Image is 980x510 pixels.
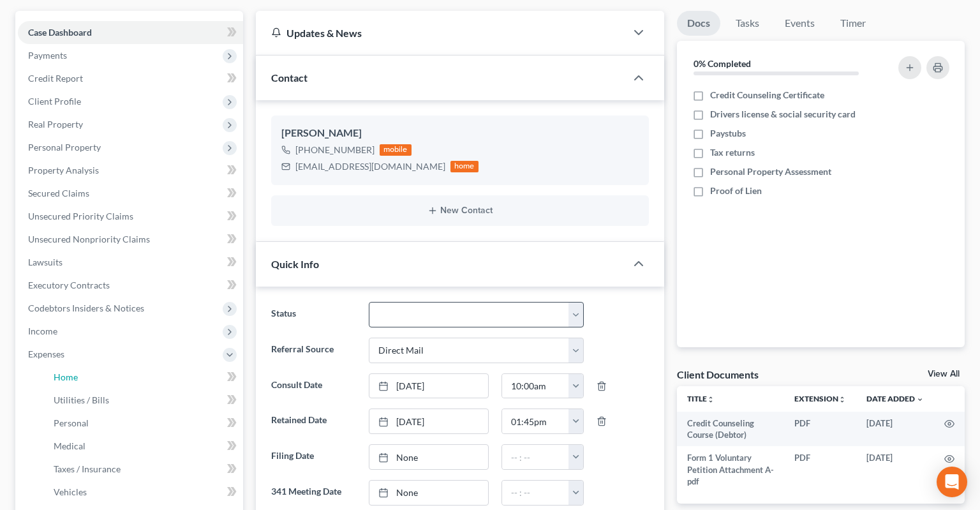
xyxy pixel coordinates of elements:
[369,374,488,398] a: [DATE]
[856,412,934,447] td: [DATE]
[775,11,825,36] a: Events
[18,205,243,228] a: Unsecured Priority Claims
[18,21,243,44] a: Case Dashboard
[43,412,243,435] a: Personal
[54,486,87,497] span: Vehicles
[54,440,85,451] span: Medical
[28,27,92,38] span: Case Dashboard
[28,211,133,221] span: Unsecured Priority Claims
[28,326,57,336] span: Income
[502,445,569,469] input: -- : --
[43,435,243,458] a: Medical
[18,159,243,182] a: Property Analysis
[265,338,362,363] label: Referral Source
[54,417,89,428] span: Personal
[295,144,375,156] div: [PHONE_NUMBER]
[43,389,243,412] a: Utilities / Bills
[18,182,243,205] a: Secured Claims
[710,146,755,159] span: Tax returns
[710,127,746,140] span: Paystubs
[694,58,751,69] strong: 0% Completed
[677,368,759,381] div: Client Documents
[28,142,101,153] span: Personal Property
[928,370,960,379] a: View All
[43,366,243,389] a: Home
[677,446,784,493] td: Form 1 Voluntary Petition Attachment A-pdf
[18,251,243,274] a: Lawsuits
[281,206,639,216] button: New Contact
[725,11,769,36] a: Tasks
[502,374,569,398] input: -- : --
[866,394,924,403] a: Date Added expand_more
[710,165,831,178] span: Personal Property Assessment
[710,108,856,121] span: Drivers license & social security card
[28,96,81,107] span: Client Profile
[28,303,144,313] span: Codebtors Insiders & Notices
[271,258,319,270] span: Quick Info
[28,73,83,84] span: Credit Report
[28,257,63,267] span: Lawsuits
[707,396,715,403] i: unfold_more
[271,71,308,84] span: Contact
[677,11,720,36] a: Docs
[54,463,121,474] span: Taxes / Insurance
[18,67,243,90] a: Credit Report
[43,458,243,481] a: Taxes / Insurance
[28,234,150,244] span: Unsecured Nonpriority Claims
[502,481,569,505] input: -- : --
[295,160,445,173] div: [EMAIL_ADDRESS][DOMAIN_NAME]
[794,394,846,403] a: Extensionunfold_more
[784,412,856,447] td: PDF
[784,446,856,493] td: PDF
[265,302,362,327] label: Status
[54,394,109,405] span: Utilities / Bills
[18,274,243,297] a: Executory Contracts
[265,409,362,434] label: Retained Date
[54,371,78,382] span: Home
[916,396,924,403] i: expand_more
[380,144,412,156] div: mobile
[28,188,89,199] span: Secured Claims
[502,409,569,433] input: -- : --
[369,409,488,433] a: [DATE]
[265,444,362,470] label: Filing Date
[43,481,243,504] a: Vehicles
[369,481,488,505] a: None
[28,165,99,176] span: Property Analysis
[450,161,479,172] div: home
[265,373,362,399] label: Consult Date
[28,50,67,61] span: Payments
[710,184,762,197] span: Proof of Lien
[710,89,824,101] span: Credit Counseling Certificate
[677,412,784,447] td: Credit Counseling Course (Debtor)
[369,445,488,469] a: None
[28,349,64,359] span: Expenses
[838,396,846,403] i: unfold_more
[937,467,967,497] div: Open Intercom Messenger
[271,26,611,40] div: Updates & News
[18,228,243,251] a: Unsecured Nonpriority Claims
[28,280,110,290] span: Executory Contracts
[830,11,876,36] a: Timer
[281,126,639,141] div: [PERSON_NAME]
[28,119,83,130] span: Real Property
[856,446,934,493] td: [DATE]
[265,480,362,506] label: 341 Meeting Date
[687,394,715,403] a: Titleunfold_more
